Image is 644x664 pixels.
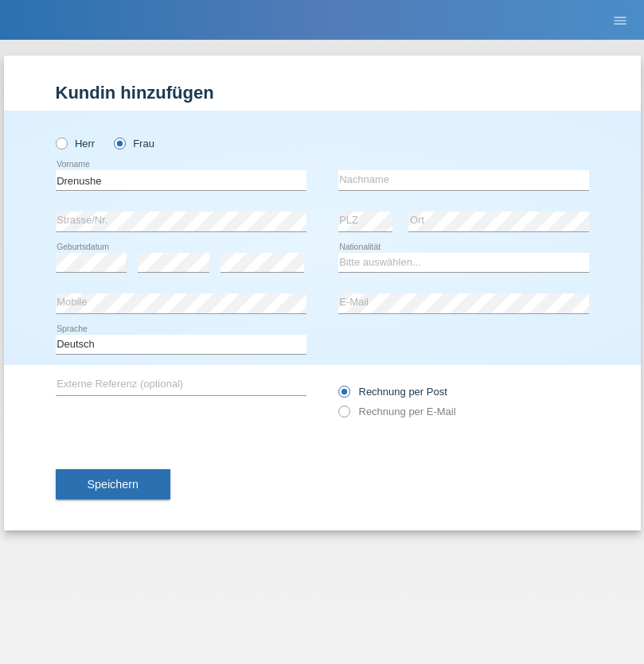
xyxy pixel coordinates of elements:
i: menu [612,13,628,29]
label: Herr [56,138,96,149]
span: Speichern [88,478,139,491]
h1: Kundin hinzufügen [56,83,589,103]
input: Herr [56,138,66,148]
label: Rechnung per Post [338,386,447,398]
input: Rechnung per Post [338,386,349,406]
input: Frau [114,138,124,148]
a: menu [604,15,636,25]
button: Speichern [56,469,170,499]
label: Rechnung per E-Mail [338,406,456,417]
input: Rechnung per E-Mail [338,406,349,425]
label: Frau [114,138,154,149]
